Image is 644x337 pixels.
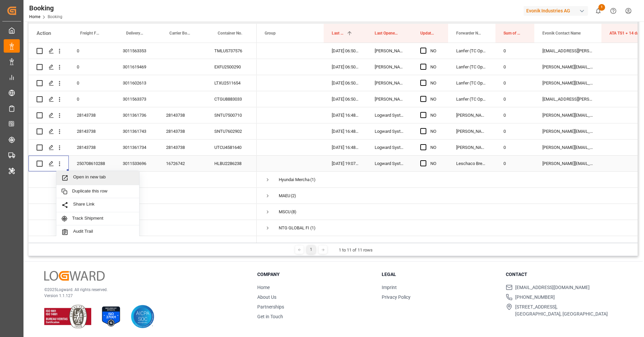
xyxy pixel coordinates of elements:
div: [PERSON_NAME][EMAIL_ADDRESS][DOMAIN_NAME] [534,156,601,171]
h3: Legal [382,271,498,278]
span: 1 [598,4,605,11]
div: Press SPACE to select this row. [29,188,257,204]
span: Update Last Opened By [420,31,434,36]
div: 3011361734 [115,139,158,155]
a: Privacy Policy [382,294,411,300]
div: Press SPACE to select this row. [29,59,257,75]
div: NO [430,108,440,123]
div: [DATE] 19:07:09 [324,156,367,171]
div: Logward System [367,123,412,139]
div: [PERSON_NAME] (TC Operator) [448,139,495,155]
div: [EMAIL_ADDRESS][PERSON_NAME][DOMAIN_NAME] [534,43,601,59]
div: Press SPACE to select this row. [29,139,257,156]
div: MSCU [279,204,290,220]
div: HLBU2286238 [206,156,257,171]
div: Action [37,30,51,36]
img: Logward Logo [44,271,105,281]
div: 3011533696 [115,156,158,171]
button: Evonik Industries AG [524,4,591,17]
div: [DATE] 16:48:21 [324,123,367,139]
div: 3011361736 [115,107,158,123]
div: [PERSON_NAME][EMAIL_ADDRESS][PERSON_NAME][DOMAIN_NAME] [534,139,601,155]
div: [PERSON_NAME] [367,75,412,91]
div: [PERSON_NAME] (TC Operator) [448,107,495,123]
a: Partnerships [257,304,284,310]
a: About Us [257,294,276,300]
div: [PERSON_NAME] (TC Operator) [448,123,495,139]
div: Lanfer (TC Operator) [448,91,495,107]
a: Home [29,14,40,19]
div: MAEU [279,188,290,204]
div: NTG GLOBAL FINLAND OY [279,220,310,236]
a: Get in Touch [257,314,283,319]
span: Evonik Contact Name [542,31,581,36]
p: © 2025 Logward. All rights reserved. [44,287,240,293]
p: Version 1.1.127 [44,293,240,299]
span: Delivery No. [126,31,144,36]
h3: Company [257,271,373,278]
span: Last Opened Date [332,31,344,36]
div: 0 [495,91,534,107]
span: ATA TS1 + 14 days [609,31,643,36]
div: 0 [495,43,534,59]
div: [DATE] 06:50:37 [324,43,367,59]
div: 1 to 11 of 11 rows [339,247,373,254]
div: 0 [69,75,115,91]
div: NO [430,43,440,59]
span: Last Opened By [375,31,398,36]
div: Press SPACE to select this row. [29,107,257,123]
div: 0 [495,59,534,75]
div: Logward System [367,107,412,123]
img: ISO 9001 & ISO 14001 Certification [44,305,91,328]
div: 3011563353 [115,43,158,59]
div: Lanfer (TC Operator) [448,43,495,59]
div: 3011361743 [115,123,158,139]
div: [DATE] 16:48:21 [324,139,367,155]
div: [PERSON_NAME][EMAIL_ADDRESS][PERSON_NAME][DOMAIN_NAME] [534,59,601,75]
div: LTXU2511654 [206,75,257,91]
a: Imprint [382,285,397,290]
div: 0 [495,139,534,155]
div: Press SPACE to select this row. [29,75,257,91]
div: 0 [495,107,534,123]
div: 0 [69,43,115,59]
div: UTCU4581640 [206,139,257,155]
div: 0 [69,91,115,107]
div: SNTU7602902 [206,123,257,139]
div: TMLU5737576 [206,43,257,59]
div: 28143738 [69,139,115,155]
div: [DATE] 16:48:21 [324,107,367,123]
div: Press SPACE to select this row. [29,156,257,172]
div: 28143738 [158,107,206,123]
div: Lanfer (TC Operator) [448,75,495,91]
div: Press SPACE to select this row. [29,91,257,107]
span: Carrier Booking No. [169,31,192,36]
span: Freight Forwarder's Reference No. [80,31,101,36]
div: NO [430,59,440,75]
div: [EMAIL_ADDRESS][PERSON_NAME][DOMAIN_NAME] [534,91,601,107]
button: Help Center [606,3,621,18]
div: 0 [495,123,534,139]
div: NO [430,124,440,139]
span: Container No. [218,31,242,36]
div: [DATE] 06:50:37 [324,75,367,91]
div: SNTU7500710 [206,107,257,123]
span: Forwarder Name [456,31,481,36]
div: Booking [29,3,62,13]
span: (1) [310,220,316,236]
div: [DATE] 06:50:37 [324,91,367,107]
div: 0 [69,59,115,75]
a: Home [257,285,270,290]
div: 0 [495,75,534,91]
div: 16726742 [158,156,206,171]
span: Sum of Events [503,31,520,36]
div: 28143738 [69,107,115,123]
span: [STREET_ADDRESS], [GEOGRAPHIC_DATA], [GEOGRAPHIC_DATA] [515,303,608,318]
div: [PERSON_NAME][EMAIL_ADDRESS][PERSON_NAME][DOMAIN_NAME] [534,75,601,91]
div: NO [430,75,440,91]
span: [EMAIL_ADDRESS][DOMAIN_NAME] [515,284,590,291]
div: Lanfer (TC Operator) [448,59,495,75]
span: Group [265,31,276,36]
